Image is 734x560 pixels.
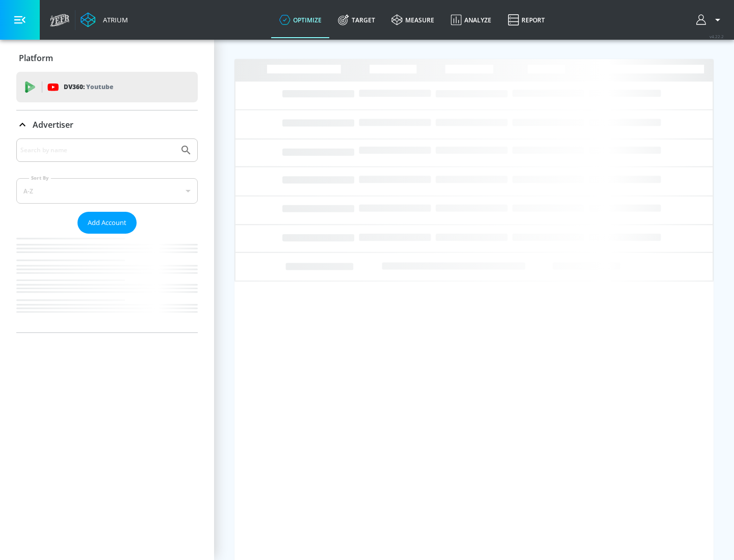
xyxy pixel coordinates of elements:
div: Atrium [99,15,128,24]
a: Atrium [81,12,128,27]
span: v 4.22.2 [710,34,724,39]
div: A-Z [16,178,198,204]
div: Platform [16,44,198,72]
nav: list of Advertiser [16,234,198,332]
p: DV360: [64,81,113,93]
a: Analyze [442,2,500,38]
p: Platform [19,52,53,64]
p: Advertiser [33,119,73,130]
a: Target [330,2,383,38]
p: Youtube [86,81,113,92]
div: Advertiser [16,138,198,332]
a: Report [500,2,553,38]
span: Add Account [88,217,126,229]
div: DV360: Youtube [16,72,198,102]
label: Sort By [29,175,51,181]
a: optimize [271,2,330,38]
div: Advertiser [16,110,198,139]
input: Search by name [20,144,175,157]
button: Add Account [77,212,137,234]
a: measure [383,2,442,38]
